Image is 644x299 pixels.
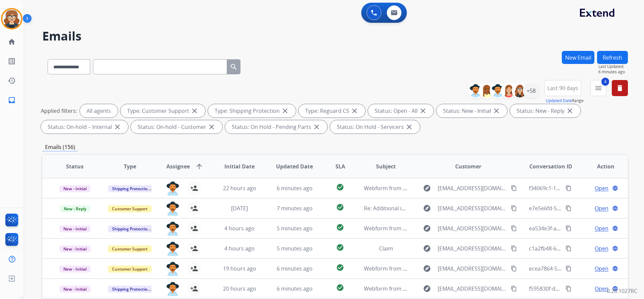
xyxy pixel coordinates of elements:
mat-icon: content_copy [566,225,572,231]
span: Shipping Protection [108,185,154,192]
div: Status: New - Initial [436,104,507,118]
span: ecea7864-5de9-425c-9adf-bc7e5d0350fd [529,265,630,272]
mat-icon: content_copy [566,266,572,272]
span: 5 minutes ago [277,225,313,232]
mat-icon: content_copy [566,286,572,292]
img: agent-avatar [166,202,179,216]
mat-icon: language [612,286,618,292]
mat-icon: inbox [8,96,16,104]
mat-icon: close [281,107,289,115]
span: SLA [335,162,345,170]
div: +58 [523,83,539,99]
span: 7 minutes ago [277,205,313,212]
mat-icon: close [492,107,500,115]
span: Webform from [EMAIL_ADDRESS][DOMAIN_NAME] on [DATE] [364,285,516,292]
mat-icon: explore [423,224,431,232]
div: Status: New - Reply [510,104,581,118]
button: Updated Date [546,98,572,103]
span: 6 minutes ago [277,285,313,292]
div: Status: On Hold - Pending Parts [225,120,327,134]
span: [DATE] [231,205,248,212]
img: agent-avatar [166,181,179,196]
span: Customer Support [108,266,152,273]
span: 22 hours ago [223,184,256,192]
mat-icon: person_add [190,224,198,232]
mat-icon: explore [423,244,431,252]
button: Refresh [597,51,628,64]
span: [EMAIL_ADDRESS][DOMAIN_NAME] [438,265,507,273]
span: Customer Support [108,205,152,212]
button: Last 90 days [544,80,581,96]
mat-icon: person_add [190,184,198,192]
span: 4 hours ago [224,225,255,232]
mat-icon: content_copy [511,245,517,251]
mat-icon: explore [423,184,431,192]
mat-icon: check_circle [336,203,344,211]
span: c1a2fb48-600d-4630-b25a-abd58a40555b [529,245,633,252]
span: [EMAIL_ADDRESS][DOMAIN_NAME] [438,285,507,293]
img: agent-avatar [166,262,179,276]
span: Open [595,244,608,252]
img: agent-avatar [166,222,179,236]
span: Subject [376,162,396,170]
mat-icon: content_copy [511,225,517,231]
span: ea534e3f-abe3-4012-97b4-5933bff651a5 [529,225,630,232]
mat-icon: language [612,225,618,231]
span: 4 [601,78,609,86]
span: [EMAIL_ADDRESS][DOMAIN_NAME] [438,224,507,232]
mat-icon: content_copy [511,266,517,272]
span: Conversation ID [529,162,572,170]
mat-icon: content_copy [566,245,572,251]
div: Status: On-hold - Customer [131,120,222,134]
mat-icon: home [8,38,16,46]
div: Status: On Hold - Servicers [330,120,420,134]
mat-icon: language [612,245,618,251]
div: Type: Customer Support [120,104,205,118]
span: Webform from [EMAIL_ADDRESS][DOMAIN_NAME] on [DATE] [364,265,516,272]
mat-icon: close [351,107,359,115]
span: Open [595,184,608,192]
span: Status [66,162,84,170]
span: 5 minutes ago [277,245,313,252]
span: Updated Date [276,162,313,170]
mat-icon: check_circle [336,223,344,231]
div: Status: On-hold – Internal [41,120,128,134]
mat-icon: person_add [190,244,198,252]
span: 19 hours ago [223,265,256,272]
span: Webform from [EMAIL_ADDRESS][DOMAIN_NAME] on [DATE] [364,225,516,232]
mat-icon: content_copy [511,185,517,191]
span: Range [546,98,584,103]
span: Shipping Protection [108,225,154,232]
span: New - Initial [59,266,91,273]
mat-icon: person_add [190,285,198,293]
span: [EMAIL_ADDRESS][DOMAIN_NAME] [438,204,507,212]
span: Customer [455,162,481,170]
mat-icon: menu [594,84,602,92]
span: Open [595,224,608,232]
span: Open [595,285,608,293]
mat-icon: list_alt [8,57,16,65]
button: New Email [562,51,594,64]
img: agent-avatar [166,242,179,256]
mat-icon: explore [423,285,431,293]
button: 4 [590,80,606,96]
div: Type: Reguard CS [299,104,365,118]
mat-icon: search [230,63,238,71]
mat-icon: check_circle [336,243,344,251]
mat-icon: close [191,107,199,115]
div: Type: Shipping Protection [208,104,296,118]
mat-icon: close [113,123,121,131]
span: 6 minutes ago [277,265,313,272]
mat-icon: check_circle [336,264,344,272]
mat-icon: delete [616,84,624,92]
span: Webform from [EMAIL_ADDRESS][DOMAIN_NAME] on [DATE] [364,184,516,192]
span: 20 hours ago [223,285,256,292]
span: f595830f-d981-40ec-b450-198a2867cdf1 [529,285,629,292]
span: [EMAIL_ADDRESS][DOMAIN_NAME] [438,244,507,252]
mat-icon: close [566,107,574,115]
span: Last 90 days [547,87,578,89]
mat-icon: content_copy [566,205,572,211]
span: Last Updated: [598,64,628,69]
mat-icon: history [8,77,16,85]
mat-icon: close [405,123,413,131]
